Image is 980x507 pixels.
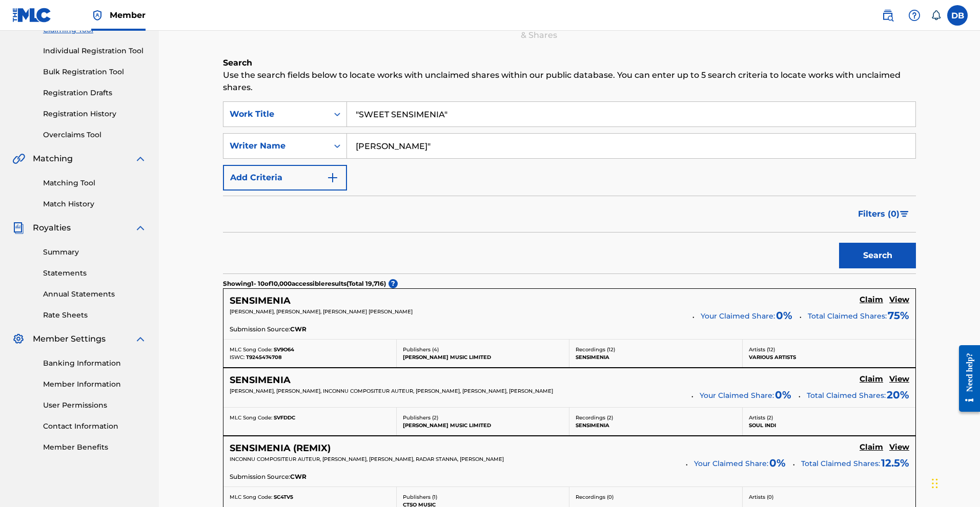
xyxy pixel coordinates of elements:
p: SENSIMENIA [576,421,736,429]
iframe: Resource Center [951,334,980,424]
p: [PERSON_NAME] MUSIC LIMITED [403,421,563,429]
span: 0 % [776,308,792,323]
span: 20 % [887,387,909,403]
h5: View [889,374,909,384]
iframe: Chat Widget [929,458,980,507]
span: SVFDDC [274,414,295,421]
h5: SENSIMENIA (REMIX) [230,442,331,454]
h5: Claim [860,442,883,452]
span: CWR [290,325,307,334]
span: SV9O64 [274,346,294,353]
p: SENSIMENIA [576,353,736,361]
img: expand [134,222,147,234]
form: Search Form [223,101,916,273]
img: 9d2ae6d4665cec9f34b9.svg [326,172,339,184]
p: [PERSON_NAME] MUSIC LIMITED [403,353,563,361]
h5: Claim [860,374,883,384]
div: Drag [932,468,938,499]
img: help [908,9,921,22]
span: [PERSON_NAME], [PERSON_NAME], [PERSON_NAME] [PERSON_NAME] [230,308,413,315]
span: Your Claimed Share: [694,458,768,469]
div: Help [904,5,925,26]
span: INCONNU COMPOSITEUR AUTEUR, [PERSON_NAME], [PERSON_NAME], RADAR STANNA, [PERSON_NAME] [230,456,504,462]
span: 0 % [769,455,786,471]
a: User Permissions [43,400,147,411]
span: [PERSON_NAME], [PERSON_NAME], INCONNU COMPOSITEUR AUTEUR, [PERSON_NAME], [PERSON_NAME], [PERSON_N... [230,388,553,394]
span: ISWC: [230,354,244,361]
div: Notifications [931,10,941,20]
span: Matching [33,153,73,165]
img: Royalties [12,222,25,234]
p: Artists ( 12 ) [749,346,910,353]
p: Recordings ( 0 ) [576,493,736,501]
p: Showing 1 - 10 of 10,000 accessible results (Total 19,716 ) [223,279,386,288]
a: Banking Information [43,358,147,369]
a: Individual Registration Tool [43,46,147,56]
a: Annual Statements [43,289,147,300]
button: Filters (0) [852,201,916,227]
img: Member Settings [12,333,25,345]
a: Member Benefits [43,442,147,453]
p: SOUL INDI [749,421,910,429]
p: Recordings ( 2 ) [576,414,736,421]
p: Artists ( 2 ) [749,414,910,421]
h6: Search [223,57,916,69]
img: expand [134,333,147,345]
span: Your Claimed Share: [701,311,775,322]
span: 12.5 % [881,455,909,471]
img: Top Rightsholder [91,9,104,22]
p: Publishers ( 2 ) [403,414,563,421]
a: Match History [43,199,147,209]
a: Rate Sheets [43,310,147,321]
img: expand [134,153,147,165]
a: Contact Information [43,421,147,432]
img: Matching [12,153,25,165]
a: Registration Drafts [43,88,147,98]
a: Registration History [43,109,147,119]
p: Artists ( 0 ) [749,493,910,501]
span: Total Claimed Shares: [807,391,886,400]
a: Bulk Registration Tool [43,67,147,77]
a: Overclaims Tool [43,130,147,140]
span: ? [389,279,398,288]
img: MLC Logo [12,8,52,23]
p: VARIOUS ARTISTS [749,353,910,361]
p: Recordings ( 12 ) [576,346,736,353]
h5: SENSIMENIA [230,295,291,307]
h5: Claim [860,295,883,305]
img: filter [900,211,909,217]
a: View [889,295,909,306]
span: MLC Song Code: [230,494,272,500]
button: Search [839,243,916,268]
img: search [882,9,894,22]
span: Member [110,9,146,21]
span: Total Claimed Shares: [801,459,880,468]
span: MLC Song Code: [230,414,272,421]
p: Publishers ( 1 ) [403,493,563,501]
a: Summary [43,247,147,258]
p: Use the search fields below to locate works with unclaimed shares within our public database. You... [223,69,916,94]
span: 0 % [775,387,791,403]
span: CWR [290,472,307,481]
span: MLC Song Code: [230,346,272,353]
a: Statements [43,268,147,279]
a: Matching Tool [43,178,147,188]
span: Member Settings [33,333,106,345]
span: Filters ( 0 ) [858,208,900,220]
span: SC4TV5 [274,494,293,500]
span: T9245474708 [246,354,282,361]
span: Total Claimed Shares: [808,311,887,321]
span: Royalties [33,222,71,234]
p: Publishers ( 4 ) [403,346,563,353]
a: View [889,442,909,454]
div: Writer Name [230,140,322,152]
div: User Menu [947,5,968,26]
a: View [889,374,909,386]
h5: View [889,295,909,305]
span: 75 % [888,308,909,323]
a: Public Search [877,5,898,26]
h5: View [889,442,909,452]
